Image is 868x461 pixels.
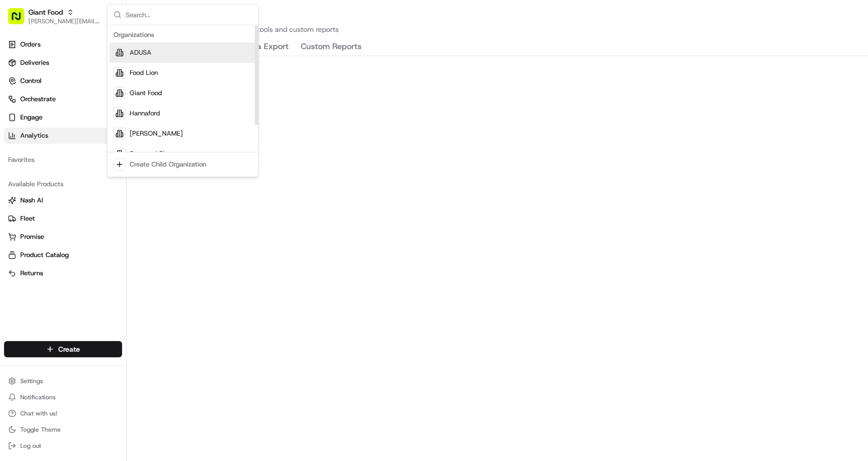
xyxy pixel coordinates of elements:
span: Create [58,344,80,354]
span: Pylon [101,251,123,259]
button: Log out [4,439,122,453]
a: 📗Knowledge Base [6,222,82,240]
p: Explore your data with our analytics tools and custom reports [139,24,856,34]
span: Engage [20,113,43,122]
button: Create [4,341,122,357]
span: Control [20,76,42,86]
button: Nash AI [4,192,122,208]
iframe: Analytics [127,56,868,461]
span: Chat with us! [20,409,57,417]
button: Product Catalog [4,247,122,263]
span: [DATE] [90,157,110,165]
span: Stop and Shop [130,149,174,158]
button: Data Export [244,38,289,56]
span: Product Catalog [20,250,69,260]
span: Fleet [20,214,35,223]
a: 💻API Documentation [82,222,167,240]
a: Returns [8,269,118,278]
div: 💻 [86,227,94,235]
span: Hannaford [130,109,160,118]
button: Fleet [4,211,122,227]
span: Log out [20,442,41,450]
a: Nash AI [8,196,118,205]
button: Notifications [4,390,122,404]
img: Sabrina Tredup [10,175,26,191]
button: Giant Food [28,7,63,17]
span: Deliveries [20,58,49,67]
h2: Analytics [139,8,856,24]
a: Product Catalog [8,250,118,260]
button: See all [157,130,184,142]
button: [PERSON_NAME][EMAIL_ADDRESS][PERSON_NAME][DOMAIN_NAME] [28,17,101,25]
span: Toggle Theme [20,426,61,434]
span: Orders [20,40,41,49]
button: Control [4,73,122,89]
span: Settings [20,377,43,385]
img: Sabrina Tredup [10,147,26,163]
a: Powered byPylon [71,250,123,259]
span: Food Lion [130,68,158,77]
div: Available Products [4,176,122,192]
div: Suggestions [107,25,258,177]
button: Promise [4,229,122,245]
span: Promise [20,232,44,241]
a: Fleet [8,214,118,223]
span: Giant Food [130,89,162,98]
button: Settings [4,374,122,388]
span: Knowledge Base [20,226,77,236]
span: Analytics [20,131,48,140]
div: Favorites [4,152,122,168]
span: Orchestrate [20,95,56,104]
button: Giant Food[PERSON_NAME][EMAIL_ADDRESS][PERSON_NAME][DOMAIN_NAME] [4,4,105,28]
button: Returns [4,265,122,281]
button: Start new chat [172,100,184,112]
span: [PERSON_NAME] [130,129,183,138]
span: [PERSON_NAME] [31,184,82,192]
span: Notifications [20,393,56,401]
a: Analytics [4,128,122,144]
span: Returns [20,269,43,278]
span: Nash AI [20,196,43,205]
span: [DATE] [90,184,110,192]
button: Orchestrate [4,91,122,107]
button: Engage [4,109,122,125]
a: Deliveries [4,55,122,71]
span: [PERSON_NAME] [31,157,82,165]
div: Create Child Organization [130,160,206,169]
div: 📗 [10,227,18,235]
div: Past conversations [10,132,68,140]
a: Promise [8,232,118,241]
span: API Documentation [96,226,163,236]
button: Toggle Theme [4,423,122,437]
a: Orders [4,36,122,53]
button: Custom Reports [301,38,362,56]
span: • [84,184,88,192]
span: ADUSA [130,48,151,57]
button: Chat with us! [4,406,122,421]
div: Organizations [109,27,256,43]
span: • [84,157,88,165]
input: Search... [126,5,252,25]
